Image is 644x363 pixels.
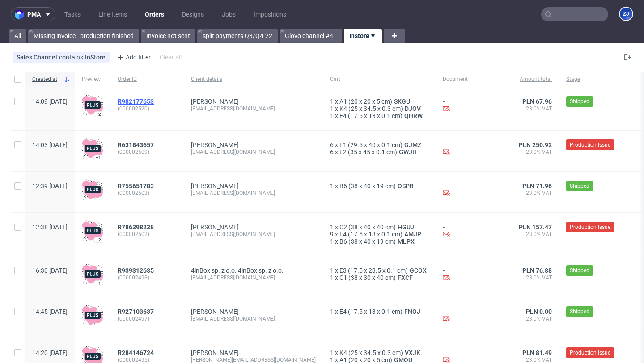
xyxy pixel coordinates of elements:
span: 14:03 [DATE] [32,141,68,148]
span: R284146724 [118,349,154,356]
span: 23.0% VAT [519,190,552,197]
a: FNOJ [402,308,422,315]
span: 14:09 [DATE] [32,98,68,105]
div: x [330,274,428,281]
span: F2 (35 x 45 x 0.1 cm) [339,148,397,156]
a: Instore [344,29,382,43]
span: Production Issue [570,141,610,149]
span: 12:38 [DATE] [32,224,68,231]
span: 23.0% VAT [519,231,552,238]
span: 9 [330,231,334,238]
span: B6 (38 x 40 x 19 cm) [339,238,396,245]
span: 23.0% VAT [519,274,552,281]
span: PLN 71.96 [522,182,552,190]
a: split payments Q3/Q4-22 [197,29,278,43]
span: PLN 157.47 [519,224,552,231]
span: R939312635 [118,267,154,274]
span: PLN 0.00 [526,308,552,315]
div: x [330,349,428,356]
span: (000002502) [118,231,177,238]
span: 14:45 [DATE] [32,308,68,315]
a: OSPB [396,182,415,190]
a: Line Items [93,7,132,21]
a: Designs [177,7,209,21]
a: Jobs [216,7,241,21]
div: +2 [96,112,101,117]
span: PLN 250.92 [519,141,552,148]
div: Add filter [113,50,153,64]
span: R631843657 [118,141,154,148]
img: plus-icon.676465ae8f3a83198b3f.png [82,179,103,200]
a: Invoice not sent [141,29,195,43]
img: plus-icon.676465ae8f3a83198b3f.png [82,304,103,326]
a: R982177653 [118,98,156,105]
span: 23.0% VAT [519,315,552,322]
div: x [330,267,428,274]
a: GJMZ [402,141,423,148]
a: QHRW [402,112,424,119]
a: [PERSON_NAME] [191,349,239,356]
span: Cart [330,76,428,83]
span: 23.0% VAT [519,105,552,112]
div: +1 [96,281,101,286]
div: - [443,267,504,283]
a: GCOX [408,267,428,274]
span: DJOV [403,105,423,112]
span: PLN 67.96 [522,98,552,105]
div: - [443,308,504,324]
a: Impositions [248,7,292,21]
span: R755651783 [118,182,154,190]
span: Amount total [519,76,552,83]
a: MLPX [396,238,416,245]
span: 1 [330,224,334,231]
a: R755651783 [118,182,156,190]
span: E3 (17.5 x 23.5 x 0.1 cm) [339,267,408,274]
span: E4 (17.5 x 13 x 0.1 cm) [339,231,402,238]
span: (000002503) [118,190,177,197]
span: 1 [330,238,334,245]
span: B6 (38 x 40 x 19 cm) [339,182,396,190]
span: GWJH [397,148,419,156]
a: [PERSON_NAME] [191,141,239,148]
img: plus-icon.676465ae8f3a83198b3f.png [82,220,103,241]
a: HGUJ [396,224,416,231]
span: PLN 81.49 [522,349,552,356]
span: Shipped [570,182,589,190]
div: [EMAIL_ADDRESS][DOMAIN_NAME] [191,231,316,238]
a: FXCF [396,274,415,281]
span: 14:20 [DATE] [32,349,68,356]
div: +1 [96,155,101,160]
img: plus-icon.676465ae8f3a83198b3f.png [82,263,103,285]
span: SKGU [392,98,412,105]
div: x [330,308,428,315]
a: [PERSON_NAME] [191,308,239,315]
span: 1 [330,112,334,119]
div: Clear all [158,51,183,63]
img: plus-icon.676465ae8f3a83198b3f.png [82,94,103,116]
span: Shipped [570,266,589,274]
span: 1 [330,308,334,315]
span: K4 (25 x 34.5 x 0.3 cm) [339,349,403,356]
span: R786398238 [118,224,154,231]
span: Client details [191,76,316,83]
div: x [330,231,428,238]
div: x [330,105,428,112]
a: All [9,29,26,43]
span: (000002498) [118,274,177,281]
div: - [443,98,504,114]
span: 1 [330,349,334,356]
a: R927103637 [118,308,156,315]
a: AMJP [402,231,423,238]
span: A1 (20 x 20 x 5 cm) [339,98,392,105]
a: Orders [140,7,169,21]
span: 16:30 [DATE] [32,267,68,274]
span: pma [27,11,41,17]
div: InStore [85,54,106,61]
span: 12:39 [DATE] [32,182,68,190]
span: E4 (17.5 x 13 x 0.1 cm) [339,308,402,315]
div: x [330,141,428,148]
